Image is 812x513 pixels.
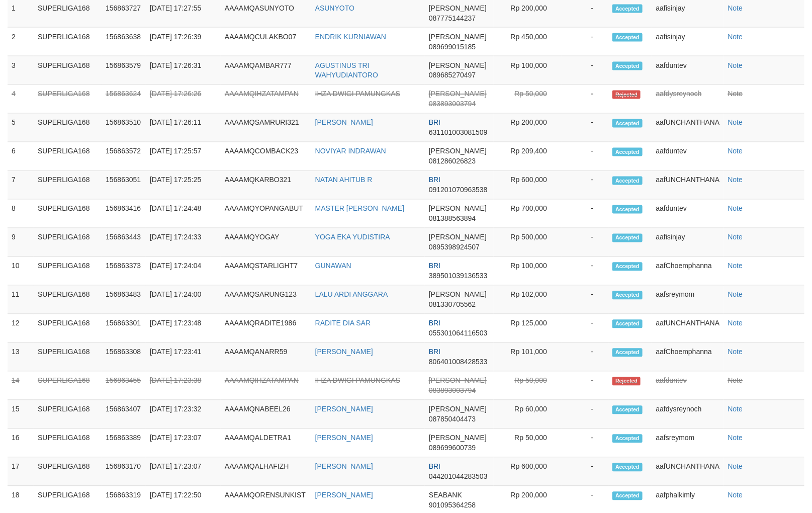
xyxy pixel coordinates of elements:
[8,400,34,429] td: 15
[728,348,743,356] a: Note
[8,171,34,200] td: 7
[102,400,146,429] td: 156863407
[8,458,34,486] td: 17
[429,262,440,270] span: BRI
[146,257,221,286] td: [DATE] 17:24:04
[146,314,221,343] td: [DATE] 17:23:48
[652,429,724,458] td: aafsreymom
[429,14,476,22] span: Copy 087775144237 to clipboard
[494,171,562,200] td: Rp 600,000
[728,262,743,270] a: Note
[221,28,311,56] td: AAAAMQCULAKBO07
[429,71,476,79] span: Copy 089685270497 to clipboard
[612,33,643,42] span: Accepted
[429,405,487,413] span: [PERSON_NAME]
[494,142,562,171] td: Rp 209,400
[34,85,102,114] td: SUPERLIGA168
[221,286,311,314] td: AAAAMQSARUNG123
[728,61,743,69] a: Note
[562,343,608,372] td: -
[728,90,743,98] a: Note
[34,257,102,286] td: SUPERLIGA168
[221,114,311,142] td: AAAAMQSAMRURI321
[8,28,34,56] td: 2
[146,200,221,228] td: [DATE] 17:24:48
[102,200,146,228] td: 156863416
[34,56,102,85] td: SUPERLIGA168
[612,406,643,414] span: Accepted
[728,491,743,499] a: Note
[429,348,440,356] span: BRI
[494,458,562,486] td: Rp 600,000
[8,314,34,343] td: 12
[612,291,643,300] span: Accepted
[652,228,724,257] td: aafisinjay
[146,400,221,429] td: [DATE] 17:23:32
[221,142,311,171] td: AAAAMQCOMBACK23
[429,415,476,423] span: Copy 087850404473 to clipboard
[652,458,724,486] td: aafUNCHANTHANA
[652,171,724,200] td: aafUNCHANTHANA
[315,491,373,499] a: [PERSON_NAME]
[221,200,311,228] td: AAAAMQYOPANGABUT
[612,234,643,242] span: Accepted
[728,233,743,241] a: Note
[102,56,146,85] td: 156863579
[728,176,743,184] a: Note
[728,405,743,413] a: Note
[315,434,373,442] a: [PERSON_NAME]
[612,5,643,13] span: Accepted
[429,205,487,213] span: [PERSON_NAME]
[728,119,743,127] a: Note
[221,85,311,114] td: AAAAMQIHZATAMPAN
[429,186,488,194] span: Copy 091201070963538 to clipboard
[315,405,373,413] a: [PERSON_NAME]
[562,171,608,200] td: -
[612,492,643,500] span: Accepted
[429,215,476,223] span: Copy 081388563894 to clipboard
[8,372,34,400] td: 14
[102,171,146,200] td: 156863051
[652,142,724,171] td: aafduntev
[652,286,724,314] td: aafsreymom
[429,33,487,41] span: [PERSON_NAME]
[102,372,146,400] td: 156863455
[8,200,34,228] td: 8
[652,400,724,429] td: aafdysreynoch
[562,28,608,56] td: -
[429,377,487,385] span: [PERSON_NAME]
[102,429,146,458] td: 156863389
[8,257,34,286] td: 10
[221,171,311,200] td: AAAAMQKARBO321
[612,320,643,328] span: Accepted
[429,43,476,51] span: Copy 089699015185 to clipboard
[652,56,724,85] td: aafduntev
[728,33,743,41] a: Note
[146,458,221,486] td: [DATE] 17:23:07
[146,286,221,314] td: [DATE] 17:24:00
[429,491,462,499] span: SEABANK
[221,372,311,400] td: AAAAMQIHZATAMPAN
[146,56,221,85] td: [DATE] 17:26:31
[8,429,34,458] td: 16
[429,243,480,251] span: Copy 0895398924507 to clipboard
[146,228,221,257] td: [DATE] 17:24:33
[429,434,487,442] span: [PERSON_NAME]
[146,142,221,171] td: [DATE] 17:25:57
[494,114,562,142] td: Rp 200,000
[315,61,378,79] a: AGUSTINUS TRI WAHYUDIANTORO
[102,228,146,257] td: 156863443
[728,205,743,213] a: Note
[102,114,146,142] td: 156863510
[494,257,562,286] td: Rp 100,000
[652,114,724,142] td: aafUNCHANTHANA
[652,343,724,372] td: aafChoemphanna
[562,200,608,228] td: -
[494,343,562,372] td: Rp 101,000
[146,114,221,142] td: [DATE] 17:26:11
[652,200,724,228] td: aafduntev
[8,343,34,372] td: 13
[562,114,608,142] td: -
[221,314,311,343] td: AAAAMQRADITE1986
[34,171,102,200] td: SUPERLIGA168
